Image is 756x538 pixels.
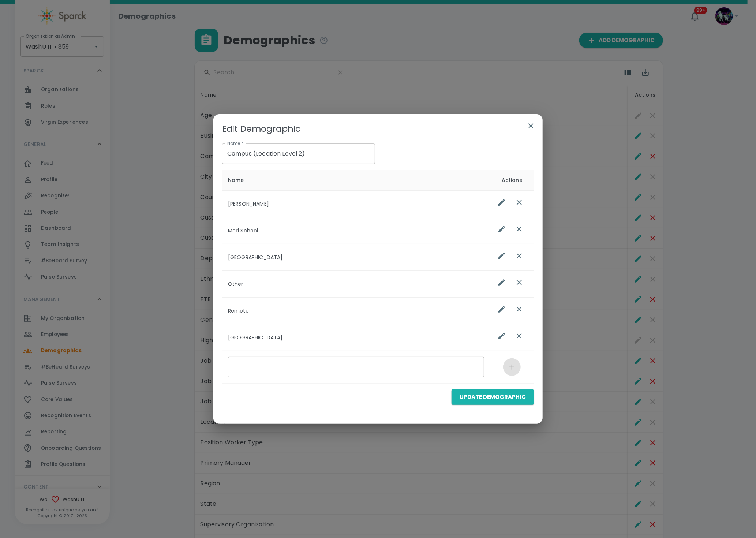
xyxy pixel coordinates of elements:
[490,170,534,191] th: Actions
[222,170,534,384] table: list table
[452,389,534,405] button: Update Demographic
[222,324,490,351] th: [GEOGRAPHIC_DATA]
[227,140,243,146] label: Name
[222,190,490,217] th: [PERSON_NAME]
[222,170,490,191] th: Name
[222,270,490,297] th: Other
[222,123,301,135] p: Edit Demographic
[222,244,490,270] th: [GEOGRAPHIC_DATA]
[222,297,490,324] th: Remote
[222,217,490,244] th: Med School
